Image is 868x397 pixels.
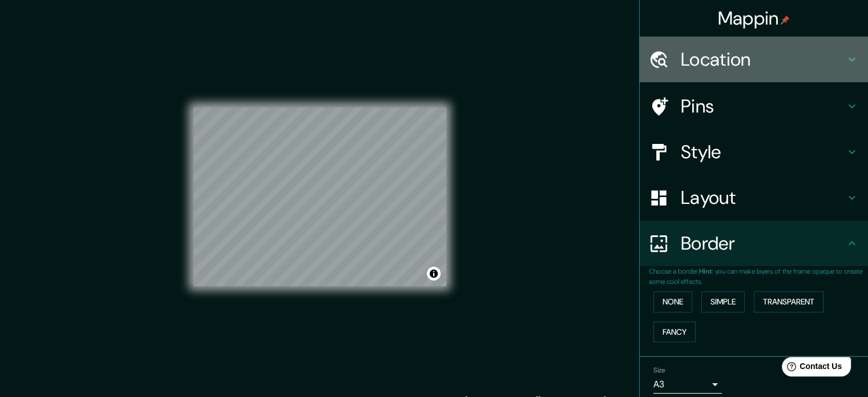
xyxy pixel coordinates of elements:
div: Pins [640,83,868,129]
button: Toggle attribution [427,267,441,280]
b: Hint [699,267,712,276]
h4: Pins [681,95,845,118]
div: A3 [653,375,722,394]
div: Layout [640,175,868,220]
label: Size [653,366,665,375]
h4: Location [681,48,845,71]
iframe: Help widget launcher [766,352,855,384]
div: Style [640,129,868,175]
button: Fancy [653,322,696,343]
img: pin-icon.png [781,15,790,25]
h4: Mappin [718,7,790,30]
h4: Style [681,141,845,163]
canvas: Map [193,107,446,286]
button: None [653,291,692,312]
h4: Border [681,232,845,255]
h4: Layout [681,186,845,209]
p: Choose a border. : you can make layers of the frame opaque to create some cool effects. [649,266,868,287]
div: Location [640,37,868,82]
div: Border [640,220,868,266]
button: Simple [701,291,745,312]
button: Transparent [754,291,823,312]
